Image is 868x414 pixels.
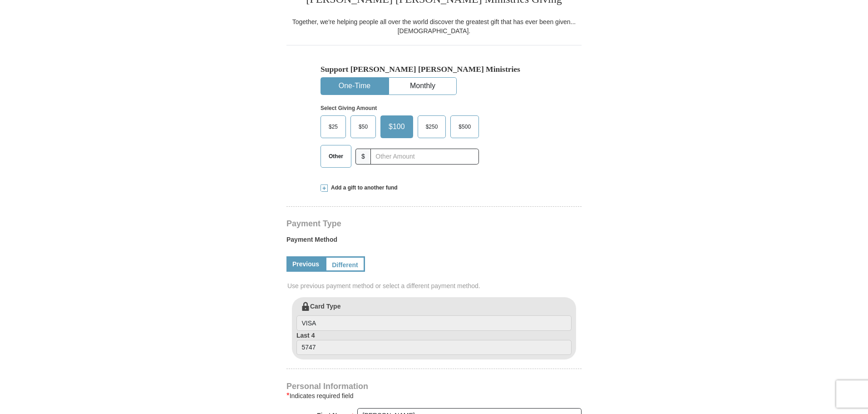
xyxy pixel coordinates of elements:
[454,120,475,134] span: $500
[421,120,443,134] span: $250
[286,390,582,401] div: Indicates required field
[296,302,572,331] label: Card Type
[286,235,582,249] label: Payment Method
[296,315,572,331] input: Card Type
[286,220,582,227] h4: Payment Type
[389,78,456,95] button: Monthly
[286,17,582,35] div: Together, we're helping people all over the world discover the greatest gift that has ever been g...
[370,149,479,165] input: Other Amount
[354,120,372,134] span: $50
[321,105,377,111] strong: Select Giving Amount
[321,78,388,95] button: One-Time
[321,65,547,74] h5: Support [PERSON_NAME] [PERSON_NAME] Ministries
[325,256,365,272] a: Different
[286,383,582,390] h4: Personal Information
[324,120,342,134] span: $25
[287,281,582,290] span: Use previous payment method or select a different payment method.
[296,340,572,355] input: Last 4
[286,256,325,272] a: Previous
[324,150,348,163] span: Other
[296,331,572,355] label: Last 4
[384,120,409,134] span: $100
[328,184,398,192] span: Add a gift to another fund
[355,149,371,165] span: $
